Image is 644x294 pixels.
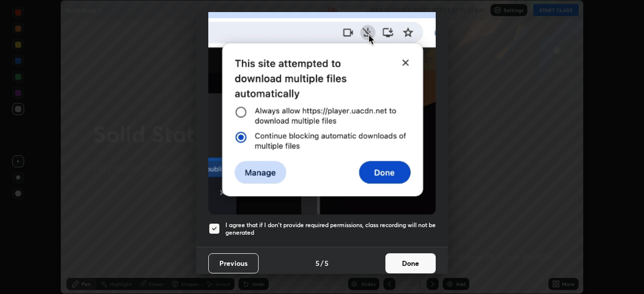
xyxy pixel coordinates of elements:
button: Done [385,253,436,273]
h5: I agree that if I don't provide required permissions, class recording will not be generated [225,221,436,237]
h4: 5 [325,258,329,268]
h4: / [320,258,324,268]
h4: 5 [315,258,319,268]
button: Previous [208,253,259,273]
